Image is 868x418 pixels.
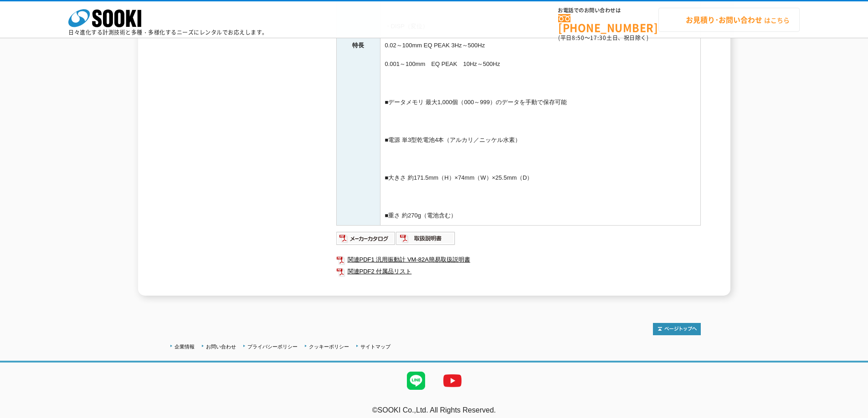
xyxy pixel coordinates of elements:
img: YouTube [434,363,471,399]
a: 企業情報 [175,344,195,349]
a: お問い合わせ [206,344,236,349]
span: (平日 ～ 土日、祝日除く) [558,34,648,42]
a: 関連PDF2 付属品リスト [336,266,701,277]
a: 取扱説明書 [396,237,456,244]
img: メーカーカタログ [336,231,396,246]
p: 日々進化する計測技術と多種・多様化するニーズにレンタルでお応えします。 [68,30,268,35]
strong: お見積り･お問い合わせ [686,14,762,25]
img: トップページへ [653,323,701,335]
span: はこちら [668,13,790,27]
a: メーカーカタログ [336,237,396,244]
img: LINE [398,363,434,399]
span: 8:50 [572,34,585,42]
a: サイトマップ [360,344,390,349]
a: お見積り･お問い合わせはこちら [658,8,800,32]
a: [PHONE_NUMBER] [558,14,658,33]
span: お電話でのお問い合わせは [558,8,658,13]
a: プライバシーポリシー [247,344,298,349]
img: 取扱説明書 [396,231,456,246]
a: 関連PDF1 汎用振動計 VM-82A簡易取扱説明書 [336,254,701,266]
a: クッキーポリシー [309,344,349,349]
span: 17:30 [590,34,606,42]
